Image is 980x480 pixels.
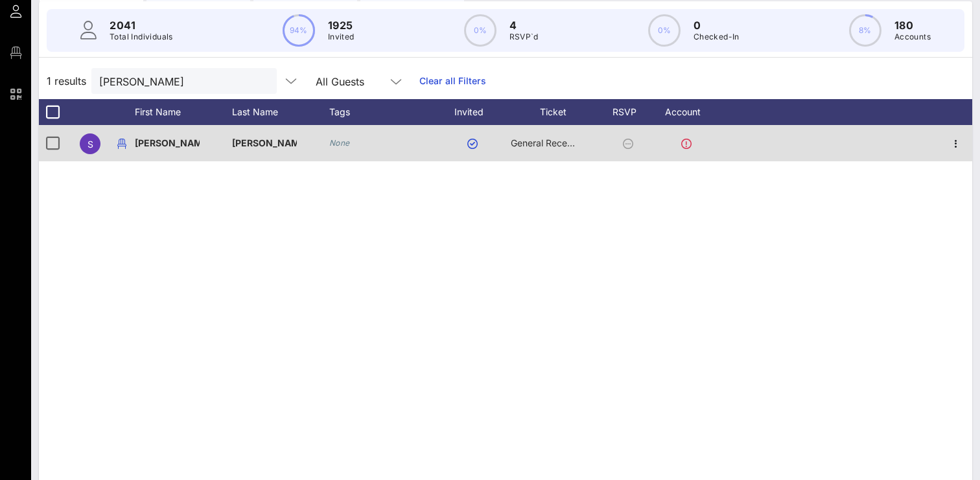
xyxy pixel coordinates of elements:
a: Clear all Filters [419,74,486,88]
p: Checked-In [694,30,740,43]
p: [PERSON_NAME] [135,125,200,161]
p: 180 [894,17,931,33]
div: Account [653,99,725,125]
span: 1 results [47,73,86,89]
p: 4 [509,17,539,33]
span: General Reception [511,137,589,148]
div: RSVP [608,99,653,125]
div: Invited [439,99,511,125]
div: Ticket [511,99,608,125]
div: First Name [135,99,232,125]
p: Total Individuals [110,30,173,43]
p: 1925 [328,17,355,33]
p: 0 [694,17,740,33]
p: Invited [328,30,355,43]
p: Accounts [894,30,931,43]
div: All Guests [316,76,364,87]
div: All Guests [308,68,412,94]
i: None [329,138,350,148]
p: RSVP`d [509,30,539,43]
div: Last Name [232,99,329,125]
p: [PERSON_NAME] [232,125,297,161]
p: 2041 [110,17,173,33]
div: Tags [329,99,439,125]
span: S [87,139,93,150]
